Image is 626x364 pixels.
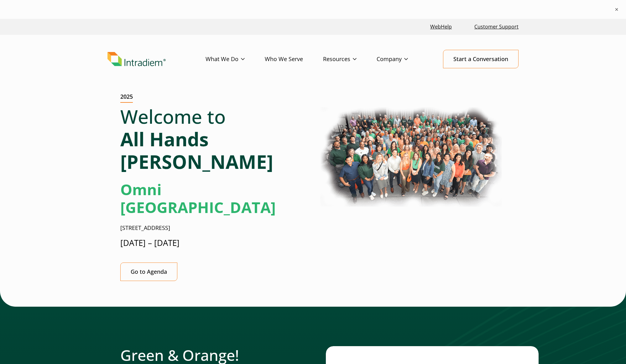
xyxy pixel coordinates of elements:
p: [STREET_ADDRESS] [120,224,308,232]
a: Go to Agenda [120,263,177,281]
a: Who We Serve [265,50,323,68]
p: [DATE] – [DATE] [120,237,308,249]
button: × [613,6,620,13]
a: Start a Conversation [443,50,519,68]
a: Customer Support [472,20,521,34]
a: What We Do [206,50,265,68]
h2: 2025 [120,93,133,103]
a: Link opens in a new window [428,20,454,34]
strong: All Hands [120,126,209,152]
a: Link to homepage of Intradiem [107,52,206,66]
img: Intradiem [107,52,166,66]
strong: Omni [GEOGRAPHIC_DATA] [120,179,276,218]
h1: Welcome to [120,105,308,173]
a: Resources [323,50,377,68]
a: Company [377,50,428,68]
strong: [PERSON_NAME] [120,149,273,174]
